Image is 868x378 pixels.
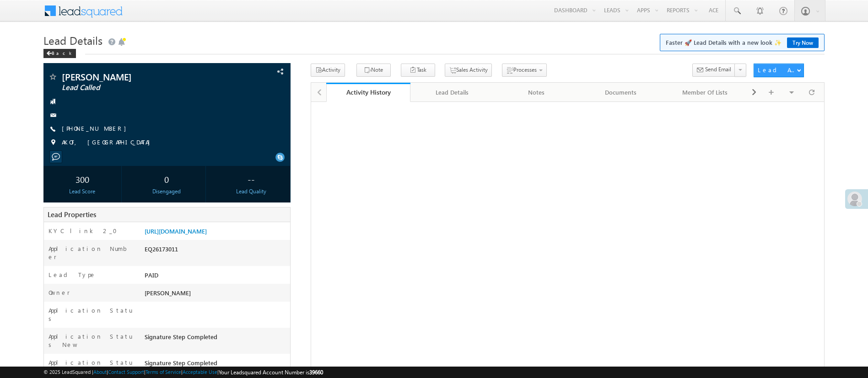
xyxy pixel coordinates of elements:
[145,289,191,297] span: [PERSON_NAME]
[502,87,571,98] div: Notes
[513,66,537,73] span: Processes
[758,66,797,74] div: Lead Actions
[219,369,323,376] span: Your Leadsquared Account Number is
[43,368,323,377] span: © 2025 LeadSquared | | | | |
[142,358,290,371] div: Signature Step Completed
[142,245,290,257] div: EQ26173011
[754,64,804,77] button: Lead Actions
[49,288,70,297] label: Owner
[142,332,290,345] div: Signature Step Completed
[333,88,404,96] div: Activity History
[43,49,76,58] div: Back
[401,64,435,77] button: Task
[215,187,288,196] div: Lead Quality
[130,187,203,196] div: Disengaged
[445,64,492,77] button: Sales Activity
[49,245,133,261] label: Application Number
[502,64,547,77] button: Processes
[705,65,731,74] span: Send Email
[586,87,655,98] div: Documents
[670,87,739,98] div: Member Of Lists
[418,87,486,98] div: Lead Details
[62,83,216,92] span: Lead Called
[356,64,391,77] button: Note
[663,83,747,102] a: Member Of Lists
[787,37,819,48] a: Try Now
[666,38,819,47] span: Faster 🚀 Lead Details with a new look ✨
[410,83,495,102] a: Lead Details
[49,332,133,349] label: Application Status New
[62,124,131,132] a: [PHONE_NUMBER]
[48,210,96,219] span: Lead Properties
[43,33,102,48] span: Lead Details
[692,64,735,77] button: Send Email
[309,369,323,376] span: 39660
[326,83,410,102] a: Activity History
[146,369,181,375] a: Terms of Service
[183,369,217,375] a: Acceptable Use
[130,170,203,187] div: 0
[108,369,144,375] a: Contact Support
[311,64,345,77] button: Activity
[62,138,155,147] span: AKOT, [GEOGRAPHIC_DATA]
[46,187,119,196] div: Lead Score
[49,227,123,235] label: KYC link 2_0
[145,227,207,235] a: [URL][DOMAIN_NAME]
[215,170,288,187] div: --
[43,48,81,56] a: Back
[579,83,663,102] a: Documents
[495,83,579,102] a: Notes
[49,306,133,323] label: Application Status
[46,170,119,187] div: 300
[49,271,96,279] label: Lead Type
[62,72,216,81] span: [PERSON_NAME]
[93,369,107,375] a: About
[142,271,290,283] div: PAID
